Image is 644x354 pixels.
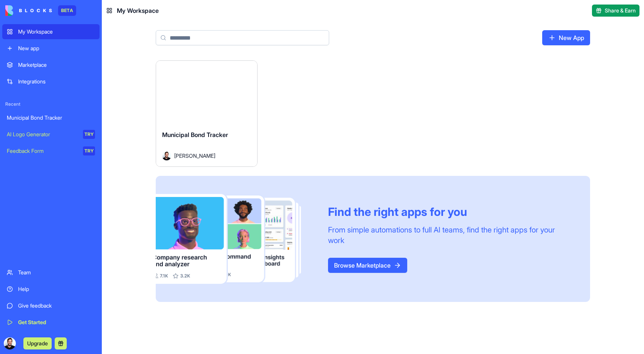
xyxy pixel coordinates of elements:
button: Share & Earn [592,5,639,17]
span: [PERSON_NAME] [174,152,215,160]
div: From simple automations to full AI teams, find the right apps for your work [328,225,572,246]
a: Give feedback [2,298,100,313]
a: BETA [5,5,76,16]
div: TRY [83,130,95,139]
div: Team [18,269,95,276]
a: Feedback FormTRY [2,143,100,159]
div: My Workspace [18,28,95,35]
span: My Workspace [117,6,159,15]
div: BETA [58,5,76,16]
button: Upgrade [23,337,52,349]
a: AI Logo GeneratorTRY [2,127,100,142]
a: Team [2,265,100,280]
div: Get Started [18,319,95,326]
div: New app [18,45,95,52]
div: Integrations [18,78,95,85]
a: Municipal Bond TrackerAvatar[PERSON_NAME] [156,60,258,167]
img: ACg8ocJ_DlVl6PqCIxSdELER98ae1LMfsKrhpqW0PsFMfDyYu4WbmgC0=s96-c [4,337,16,349]
a: Integrations [2,74,100,89]
div: Find the right apps for you [328,205,572,219]
div: Feedback Form [7,147,78,155]
div: TRY [83,146,95,155]
a: My Workspace [2,24,100,39]
img: logo [5,5,52,16]
div: Municipal Bond Tracker [7,114,95,122]
a: New App [542,30,590,45]
span: Share & Earn [605,7,636,14]
div: Help [18,285,95,293]
a: Help [2,282,100,297]
a: Marketplace [2,57,100,72]
img: Frame_181_egmpey.png [156,194,316,284]
span: Municipal Bond Tracker [162,131,228,139]
div: AI Logo Generator [7,131,78,138]
img: Avatar [162,151,171,160]
div: Marketplace [18,61,95,69]
a: New app [2,41,100,56]
a: Upgrade [23,339,52,347]
span: Recent [2,101,100,107]
div: Give feedback [18,302,95,309]
a: Municipal Bond Tracker [2,110,100,125]
a: Browse Marketplace [328,258,407,273]
a: Get Started [2,315,100,330]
